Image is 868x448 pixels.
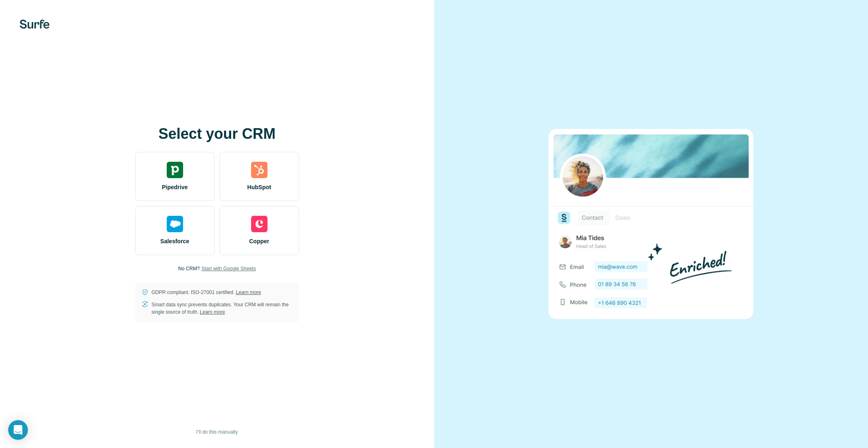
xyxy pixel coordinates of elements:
span: I’ll do this manually [196,428,238,436]
img: copper's logo [251,216,267,232]
a: Learn more [200,309,225,315]
p: No CRM? [178,265,200,272]
span: Copper [249,237,269,245]
h1: Select your CRM [135,126,299,142]
img: pipedrive's logo [167,162,183,178]
span: Pipedrive [162,183,188,191]
img: Surfe's logo [20,20,50,29]
span: Salesforce [160,237,189,245]
p: GDPR compliant. ISO-27001 certified. [152,289,261,296]
img: hubspot's logo [251,162,267,178]
span: HubSpot [247,183,271,191]
div: Open Intercom Messenger [8,420,28,440]
button: I’ll do this manually [190,426,243,438]
img: salesforce's logo [167,216,183,232]
img: none image [548,129,753,319]
p: Smart data sync prevents duplicates. Your CRM will remain the single source of truth. [152,301,292,316]
a: Learn more [236,290,261,295]
button: Start with Google Sheets [202,265,256,272]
